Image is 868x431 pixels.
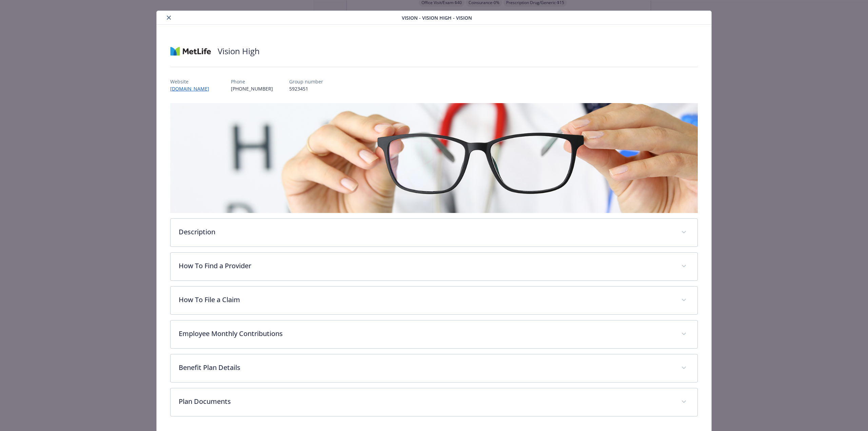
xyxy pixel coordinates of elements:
[171,287,697,314] div: How To File a Claim
[179,261,673,271] p: How To Find a Provider
[171,320,697,348] div: Employee Monthly Contributions
[170,78,215,85] p: Website
[402,14,472,21] span: Vision - Vision High - Vision
[171,253,697,280] div: How To Find a Provider
[170,41,211,61] img: Metlife Inc
[170,103,698,213] img: banner
[171,388,697,416] div: Plan Documents
[231,78,273,85] p: Phone
[218,45,260,57] h2: Vision High
[231,85,273,92] p: [PHONE_NUMBER]
[179,329,673,339] p: Employee Monthly Contributions
[179,295,673,305] p: How To File a Claim
[165,14,173,22] button: close
[179,363,673,373] p: Benefit Plan Details
[179,227,673,237] p: Description
[171,354,697,382] div: Benefit Plan Details
[289,78,323,85] p: Group number
[289,85,323,92] p: 5923451
[170,85,215,92] a: [DOMAIN_NAME]
[179,396,673,407] p: Plan Documents
[171,219,697,247] div: Description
